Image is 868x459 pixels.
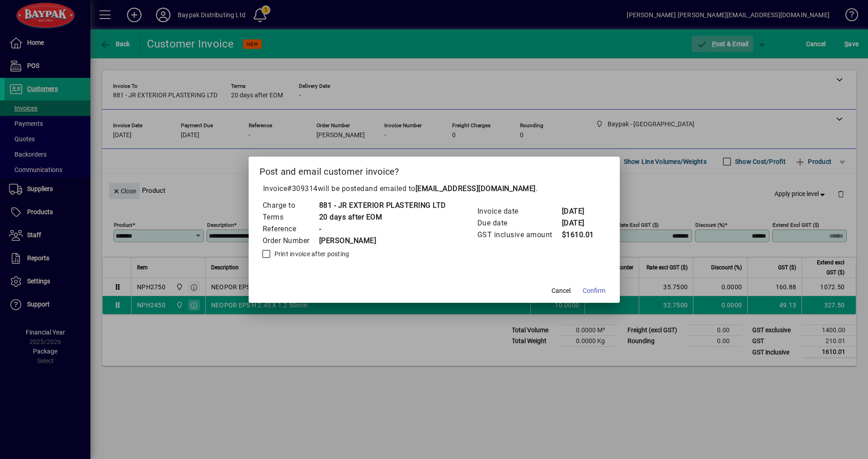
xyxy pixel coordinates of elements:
[547,283,576,299] button: Cancel
[552,286,571,296] span: Cancel
[561,229,598,241] td: $1610.01
[365,184,536,193] span: and emailed to
[477,217,561,229] td: Due date
[319,223,446,235] td: -
[477,229,561,241] td: GST inclusive amount
[262,223,319,235] td: Reference
[249,157,620,183] h2: Post and email customer invoice?
[477,206,561,217] td: Invoice date
[287,184,318,193] span: #309314
[319,200,446,211] td: 881 - JR EXTERIOR PLASTERING LTD
[319,211,446,223] td: 20 days after EOM
[259,183,609,194] p: Invoice will be posted .
[262,235,319,247] td: Order Number
[561,217,598,229] td: [DATE]
[319,235,446,247] td: [PERSON_NAME]
[273,249,349,258] label: Print invoice after posting
[415,184,536,193] b: [EMAIL_ADDRESS][DOMAIN_NAME]
[583,286,605,296] span: Confirm
[262,211,319,223] td: Terms
[561,206,598,217] td: [DATE]
[262,200,319,211] td: Charge to
[579,283,609,299] button: Confirm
